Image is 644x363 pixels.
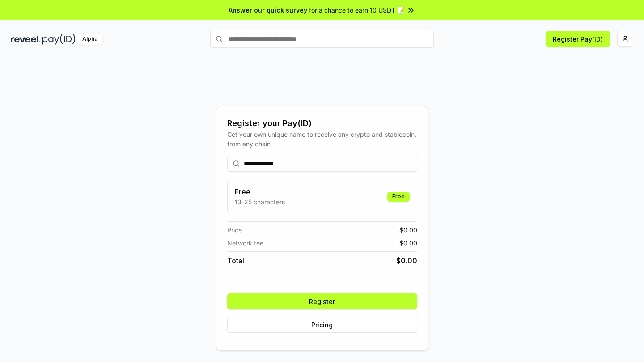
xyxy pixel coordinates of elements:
span: $ 0.00 [399,225,417,235]
button: Pricing [227,317,417,333]
div: Alpha [77,34,102,45]
p: 13-25 characters [235,197,285,207]
span: Price [227,225,242,235]
img: pay_id [42,34,76,45]
span: $ 0.00 [396,255,417,266]
div: Register your Pay(ID) [227,117,417,130]
span: $ 0.00 [399,238,417,248]
span: Answer our quick survey [229,5,307,15]
button: Register [227,293,417,309]
span: Network fee [227,238,263,248]
h3: Free [235,186,285,197]
span: for a chance to earn 10 USDT 📝 [309,5,405,15]
span: Total [227,255,244,266]
button: Register Pay(ID) [546,31,610,47]
img: reveel_dark [11,34,41,45]
div: Get your own unique name to receive any crypto and stablecoin, from any chain [227,130,417,148]
div: Free [387,192,410,202]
